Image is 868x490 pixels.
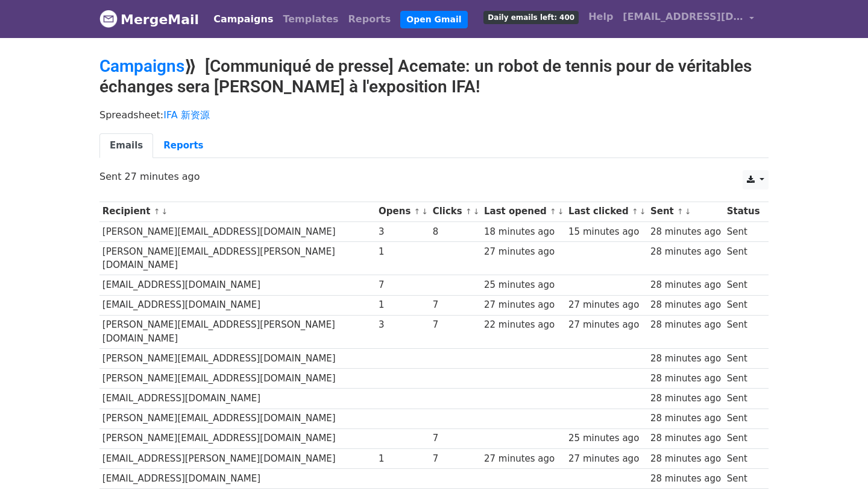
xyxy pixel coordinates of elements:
td: [EMAIL_ADDRESS][DOMAIN_NAME] [99,275,376,295]
a: IFA 新资源 [163,109,209,121]
td: [EMAIL_ADDRESS][DOMAIN_NAME] [99,295,376,315]
td: Sent [724,389,763,409]
div: 25 minutes ago [568,431,644,445]
td: Sent [724,369,763,389]
th: Opens [376,202,430,221]
div: 18 minutes ago [484,225,562,239]
a: Templates [278,7,343,31]
td: Sent [724,241,763,275]
a: Help [583,5,618,29]
div: 28 minutes ago [650,412,721,425]
p: Spreadsheet: [99,109,769,121]
a: ↓ [473,207,480,216]
div: 27 minutes ago [484,452,562,466]
div: 27 minutes ago [568,318,644,332]
div: 27 minutes ago [568,298,644,312]
div: 28 minutes ago [650,472,721,486]
h2: ⟫ [Communiqué de presse] Acemate: un robot de tennis pour de véritables échanges sera [PERSON_NAM... [99,56,769,97]
div: 28 minutes ago [650,392,721,406]
a: ↑ [632,207,638,216]
td: Sent [724,468,763,488]
div: 28 minutes ago [650,278,721,292]
div: 27 minutes ago [484,245,562,259]
td: [EMAIL_ADDRESS][PERSON_NAME][DOMAIN_NAME] [99,448,376,468]
a: ↑ [465,207,472,216]
th: Recipient [99,202,376,221]
a: Emails [99,133,153,158]
th: Sent [647,202,724,221]
div: 3 [379,225,427,239]
div: 27 minutes ago [484,298,562,312]
a: ↑ [414,207,421,216]
div: 1 [379,452,427,466]
td: [PERSON_NAME][EMAIL_ADDRESS][DOMAIN_NAME] [99,349,376,369]
a: ↓ [685,207,691,216]
td: Sent [724,448,763,468]
a: ↑ [154,207,160,216]
td: [EMAIL_ADDRESS][DOMAIN_NAME] [99,389,376,409]
a: [EMAIL_ADDRESS][DOMAIN_NAME] [618,5,759,33]
td: Sent [724,221,763,241]
div: 7 [433,298,479,312]
td: [PERSON_NAME][EMAIL_ADDRESS][DOMAIN_NAME] [99,221,376,241]
div: 15 minutes ago [568,225,644,239]
img: MergeMail logo [99,10,118,28]
td: Sent [724,275,763,295]
td: [PERSON_NAME][EMAIL_ADDRESS][DOMAIN_NAME] [99,409,376,428]
a: ↓ [558,207,564,216]
th: Clicks [430,202,481,221]
td: [EMAIL_ADDRESS][DOMAIN_NAME] [99,468,376,488]
div: 27 minutes ago [568,452,644,466]
div: 1 [379,298,427,312]
td: [PERSON_NAME][EMAIL_ADDRESS][DOMAIN_NAME] [99,369,376,389]
div: 7 [433,431,479,445]
div: 28 minutes ago [650,298,721,312]
a: ↑ [677,207,684,216]
th: Last clicked [565,202,647,221]
div: 28 minutes ago [650,318,721,332]
th: Status [724,202,763,221]
a: ↑ [550,207,556,216]
td: Sent [724,349,763,369]
div: 7 [379,278,427,292]
a: ↓ [640,207,646,216]
div: 28 minutes ago [650,245,721,259]
th: Last opened [481,202,565,221]
div: 7 [433,318,479,332]
td: Sent [724,315,763,349]
td: [PERSON_NAME][EMAIL_ADDRESS][PERSON_NAME][DOMAIN_NAME] [99,315,376,349]
div: 7 [433,452,479,466]
a: Open Gmail [400,11,467,28]
td: Sent [724,409,763,428]
a: MergeMail [99,7,199,32]
a: ↓ [161,207,168,216]
td: [PERSON_NAME][EMAIL_ADDRESS][DOMAIN_NAME] [99,428,376,448]
div: 3 [379,318,427,332]
span: Daily emails left: 400 [483,11,579,24]
td: Sent [724,295,763,315]
div: 28 minutes ago [650,225,721,239]
a: Campaigns [99,56,184,76]
td: [PERSON_NAME][EMAIL_ADDRESS][PERSON_NAME][DOMAIN_NAME] [99,241,376,275]
p: Sent 27 minutes ago [99,170,769,183]
div: 28 minutes ago [650,352,721,366]
a: Reports [153,133,213,158]
div: 8 [433,225,479,239]
div: 22 minutes ago [484,318,562,332]
a: ↓ [421,207,428,216]
div: 25 minutes ago [484,278,562,292]
a: Daily emails left: 400 [479,5,583,29]
td: Sent [724,428,763,448]
a: Reports [344,7,396,31]
div: 28 minutes ago [650,431,721,445]
div: 28 minutes ago [650,372,721,386]
div: 1 [379,245,427,259]
span: [EMAIL_ADDRESS][DOMAIN_NAME] [623,10,743,24]
div: 28 minutes ago [650,452,721,466]
a: Campaigns [209,7,278,31]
